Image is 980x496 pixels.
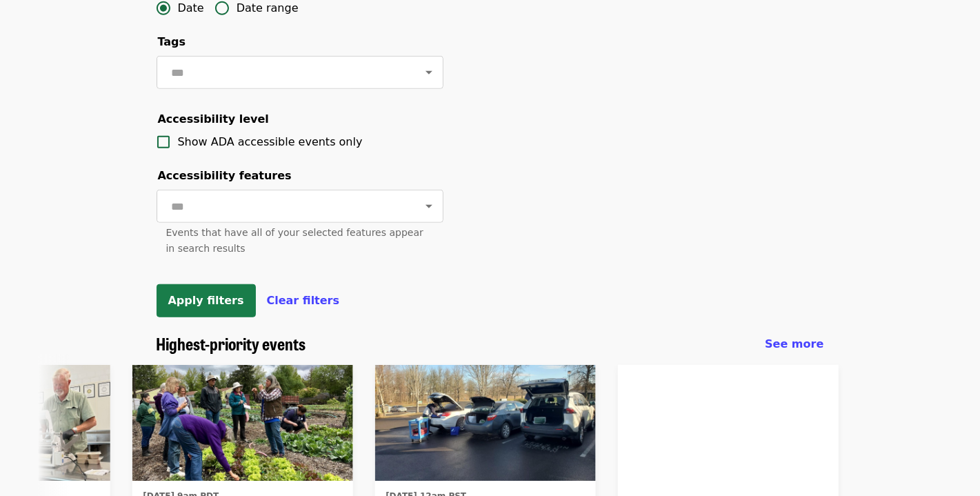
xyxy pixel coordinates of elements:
[168,294,244,307] span: Apply filters
[166,227,423,254] span: Events that have all of your selected features appear in search results
[157,331,306,355] span: Highest-priority events
[375,365,596,481] img: Meals on Wheels Driver organized by FOOD For Lane County
[419,197,439,216] button: Open
[146,334,835,354] div: Highest-priority events
[419,63,439,82] button: Open
[765,336,823,353] a: See more
[158,112,269,126] span: Accessibility level
[157,284,256,317] button: Apply filters
[158,169,292,182] span: Accessibility features
[267,294,340,307] span: Clear filters
[132,365,353,481] img: GrassRoots Garden organized by FOOD For Lane County
[765,337,823,350] span: See more
[178,135,363,148] span: Show ADA accessible events only
[157,334,306,354] a: Highest-priority events
[158,35,186,48] span: Tags
[267,292,340,309] button: Clear filters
